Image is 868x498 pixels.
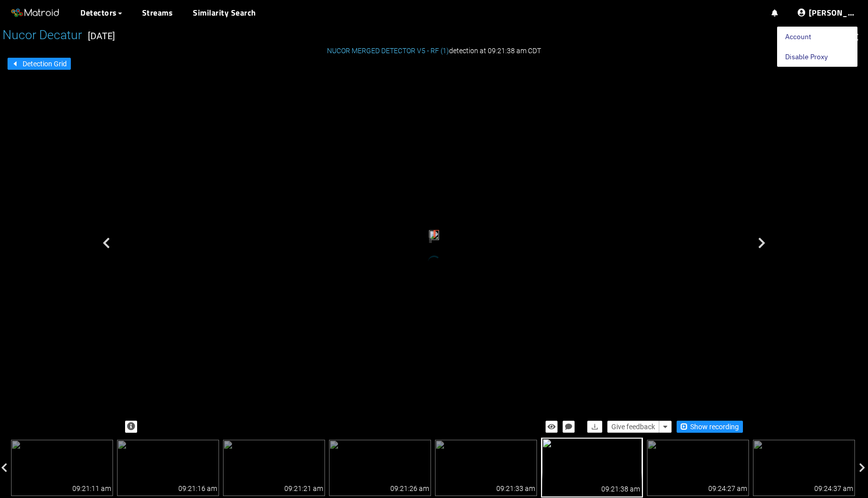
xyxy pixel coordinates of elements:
span: NUCOR MERGED DETECTOR V5 - RF (1) [327,47,449,55]
img: 1760451676.000000.jpg [117,440,219,496]
img: 1760451867.000000.jpg [647,440,749,496]
img: 1760451877.000000.jpg [753,440,855,496]
button: Show recording [677,421,743,433]
span: Detectors [80,7,117,19]
img: 1760451681.000000.jpg [223,440,325,496]
a: Account [785,27,811,47]
button: download [587,421,602,433]
span: download [591,423,598,431]
button: Give feedback [607,421,659,433]
div: 09:21:38 am [601,483,640,494]
a: Similarity Search [193,7,256,19]
span: detection at 09:21:38 am CDT [327,47,541,55]
a: Disable Proxy [785,47,828,67]
span: Give feedback [611,421,655,432]
img: Matroid logo [10,6,60,21]
a: Streams [142,7,173,19]
img: 1760451686.000000.jpg [329,440,431,496]
span: Show recording [690,421,739,432]
img: 1760451693.000000.jpg [435,440,537,496]
span: Long Crack [434,224,452,231]
img: 1760451698.000000.jpg [541,437,643,497]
